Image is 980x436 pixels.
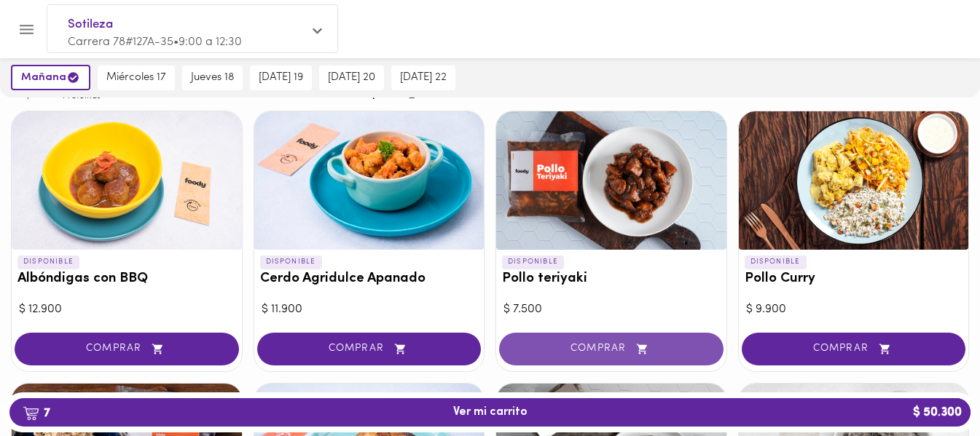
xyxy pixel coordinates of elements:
span: Sides [110,89,157,98]
span: [PERSON_NAME] [372,89,420,98]
span: [DATE] 19 [259,71,303,84]
button: [DATE] 20 [319,66,384,90]
p: DISPONIBLE [260,255,322,269]
b: 7 [14,403,59,422]
span: Sotileza [68,15,302,34]
p: DISPONIBLE [745,255,807,269]
button: mañana [11,65,90,90]
div: Cerdo Agridulce Apanado [254,111,485,250]
div: Pollo teriyaki [496,111,726,250]
span: COMPRAR [760,343,948,355]
button: COMPRAR [15,333,239,365]
span: [DATE] 22 [400,71,447,84]
span: [DATE] 20 [328,71,375,84]
button: miércoles 17 [98,66,175,90]
span: Snacks [267,89,315,98]
div: Pollo Curry [739,111,969,250]
span: Ver mi carrito [453,405,528,419]
span: mañana [21,71,80,84]
button: jueves 18 [182,66,243,90]
div: $ 12.900 [19,301,235,318]
span: Bebidas [215,89,262,98]
div: $ 7.500 [503,301,719,318]
h3: Pollo teriyaki [502,271,721,287]
button: [DATE] 22 [391,66,455,90]
p: DISPONIBLE [502,255,564,269]
h3: Cerdo Agridulce Apanado [260,271,479,287]
h3: Pollo Curry [745,271,963,287]
button: Menu [9,12,44,47]
span: Sopas [5,89,52,98]
p: DISPONIBLE [17,255,79,269]
button: [DATE] 19 [250,66,312,90]
span: miércoles 17 [106,71,166,84]
div: $ 11.900 [262,301,477,318]
span: COMPRAR [517,343,705,355]
h3: Albóndigas con BBQ [17,271,236,287]
div: Albóndigas con BBQ [12,111,242,250]
span: Carrera 78#127A-35 • 9:00 a 12:30 [68,36,242,48]
span: jueves 18 [191,71,234,84]
button: COMPRAR [499,333,724,365]
div: $ 9.900 [746,301,962,318]
span: Hornear [162,89,210,98]
button: 7Ver mi carrito$ 50.300 [9,398,971,427]
button: COMPRAR [257,333,482,365]
img: cart.png [23,406,39,421]
button: COMPRAR [742,333,966,365]
span: notCo [320,89,367,98]
span: COMPRAR [275,343,463,355]
span: COMPRAR [33,343,221,355]
iframe: Messagebird Livechat Widget [895,352,965,421]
